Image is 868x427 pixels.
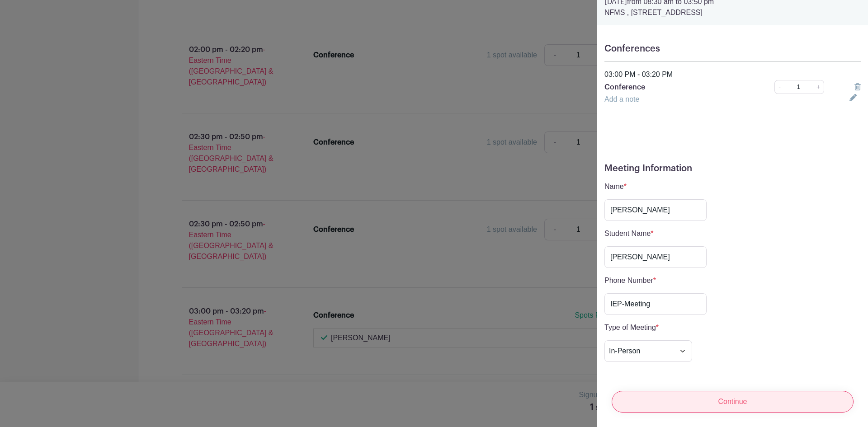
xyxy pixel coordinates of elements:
p: Type of Meeting [604,322,692,333]
a: + [813,80,824,94]
p: Student Name [604,228,707,239]
p: Name [604,181,707,192]
p: Phone Number [604,275,707,286]
p: Conference [604,82,750,93]
a: - [774,80,784,94]
p: NFMS , [STREET_ADDRESS] [604,7,861,18]
h5: Conferences [604,43,861,54]
a: Add a note [604,95,639,103]
input: Continue [612,391,854,413]
input: Type your answer [604,199,707,221]
h5: Meeting Information [604,163,861,174]
input: Type your answer [604,293,707,315]
input: Type your answer [604,246,707,268]
div: 03:00 PM - 03:20 PM [599,69,866,80]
